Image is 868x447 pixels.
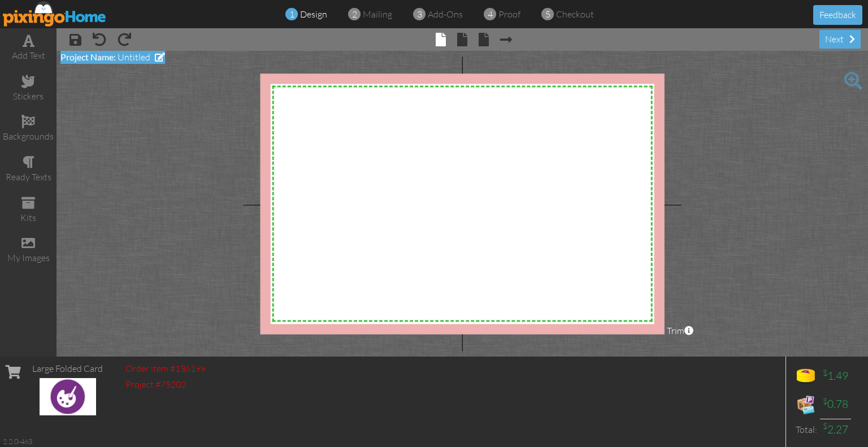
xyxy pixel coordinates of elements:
td: 1.49 [820,362,851,390]
td: 2.27 [820,419,851,440]
span: 3 [417,8,422,21]
span: mailing [363,8,392,20]
span: checkout [556,8,594,20]
div: next [819,30,861,49]
img: create-your-own-landscape.jpg [40,378,96,415]
span: design [300,8,327,20]
sup: $ [823,368,827,377]
div: Project #75202 [125,378,206,391]
div: Order item #136199 [125,362,206,375]
span: Trim [667,324,693,337]
span: add-ons [428,8,463,20]
span: 2 [352,8,357,21]
div: Large Folded Card [32,362,103,375]
td: Total: [792,419,820,440]
span: Untitled [118,51,150,63]
span: 4 [488,8,493,21]
img: pixingo logo [3,1,107,27]
sup: $ [823,421,827,431]
td: 0.78 [820,390,851,419]
sup: $ [823,396,827,406]
span: 1 [289,8,294,21]
span: proof [498,8,520,20]
img: expense-icon.png [795,393,817,416]
img: points-icon.png [795,365,817,388]
span: 5 [545,8,550,21]
span: Project Name: [60,51,116,62]
div: 2.2.0-463 [3,436,32,446]
button: Feedback [813,5,862,25]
